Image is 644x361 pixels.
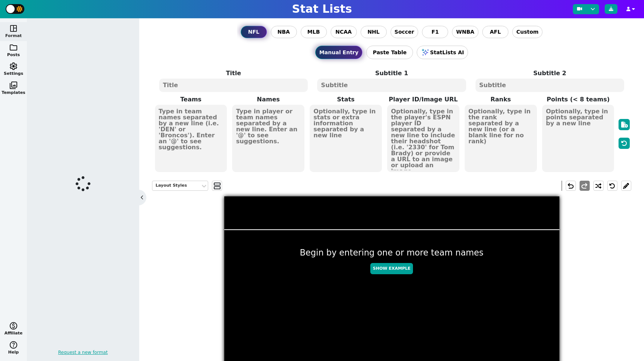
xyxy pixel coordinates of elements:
[154,69,312,78] label: Title
[417,46,468,59] button: StatLists AI
[580,181,590,191] button: redo
[367,28,379,36] span: NHL
[566,181,575,190] span: undo
[462,95,540,104] label: Ranks
[230,95,307,104] label: Names
[9,62,18,71] span: settings
[366,46,413,59] button: Paste Table
[313,69,471,78] label: Subtitle 1
[540,95,617,104] label: Points (< 8 teams)
[566,181,576,191] button: undo
[471,69,629,78] label: Subtitle 2
[9,24,18,33] span: space_dashboard
[335,28,352,36] span: NCAA
[307,95,385,104] label: Stats
[277,28,290,36] span: NBA
[9,321,18,330] span: monetization_on
[580,181,589,190] span: redo
[224,247,559,278] div: Begin by entering one or more team names
[307,28,320,36] span: MLB
[315,46,363,59] button: Manual Entry
[9,340,18,349] span: help
[395,28,414,36] span: Soccer
[370,263,413,275] button: Show Example
[516,28,538,36] span: Custom
[385,95,462,104] label: Player ID/Image URL
[9,43,18,52] span: folder
[292,2,352,16] h1: Stat Lists
[152,95,230,104] label: Teams
[490,28,501,36] span: AFL
[248,28,259,36] span: NFL
[456,28,474,36] span: WNBA
[432,28,439,36] span: F1
[155,183,197,189] div: Layout Styles
[9,81,18,90] span: photo_library
[31,345,135,360] a: Request a new format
